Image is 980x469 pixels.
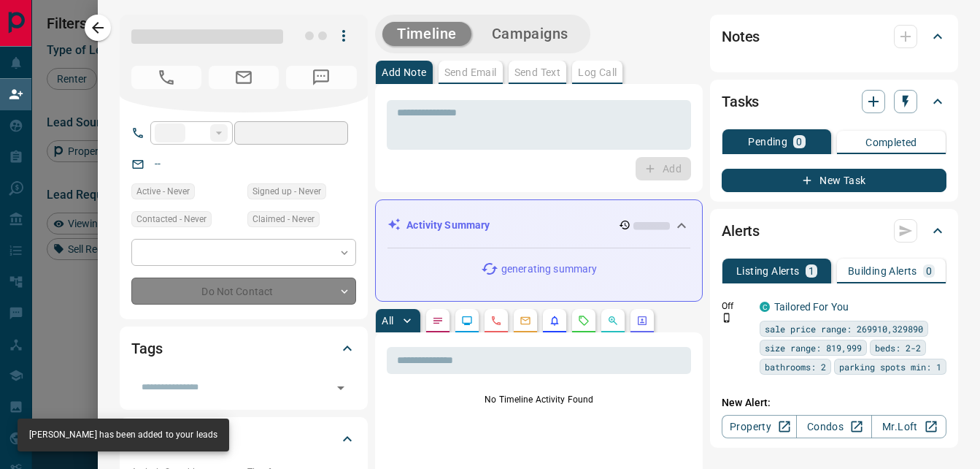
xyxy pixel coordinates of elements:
[636,315,648,327] svg: Agent Actions
[477,22,583,46] button: Campaigns
[209,66,279,89] span: No Email
[722,219,760,243] h2: Alerts
[809,266,814,276] p: 1
[131,278,356,305] div: Do Not Contact
[722,213,946,248] div: Alerts
[136,184,190,199] span: Active - Never
[748,137,787,147] p: Pending
[131,337,162,360] h2: Tags
[875,340,921,355] span: beds: 2-2
[406,218,490,233] p: Activity Summary
[286,66,356,89] span: No Number
[331,378,351,398] button: Open
[722,90,759,113] h2: Tasks
[722,25,760,48] h2: Notes
[722,395,946,411] p: New Alert:
[722,84,946,119] div: Tasks
[926,266,932,276] p: 0
[839,359,941,374] span: parking spots min: 1
[252,212,315,226] span: Claimed - Never
[607,315,619,327] svg: Opportunities
[765,359,826,374] span: bathrooms: 2
[387,393,691,406] p: No Timeline Activity Found
[765,340,862,355] span: size range: 819,999
[722,169,946,192] button: New Task
[382,22,471,46] button: Timeline
[131,331,356,366] div: Tags
[722,300,751,313] p: Off
[382,67,426,77] p: Add Note
[131,422,356,457] div: Criteria
[382,316,393,326] p: All
[549,315,560,327] svg: Listing Alerts
[796,415,871,438] a: Condos
[252,184,321,199] span: Signed up - Never
[432,315,444,327] svg: Notes
[29,423,217,447] div: [PERSON_NAME] has been added to your leads
[722,19,946,54] div: Notes
[871,415,946,438] a: Mr.Loft
[501,262,597,277] p: generating summary
[490,315,502,327] svg: Calls
[520,315,531,327] svg: Emails
[848,266,917,276] p: Building Alerts
[865,137,917,148] p: Completed
[736,266,800,276] p: Listing Alerts
[760,302,770,312] div: condos.ca
[722,415,797,438] a: Property
[774,301,849,313] a: Tailored For You
[722,313,732,323] svg: Push Notification Only
[796,137,802,147] p: 0
[136,212,207,226] span: Contacted - Never
[387,212,690,239] div: Activity Summary
[578,315,590,327] svg: Requests
[461,315,473,327] svg: Lead Browsing Activity
[765,321,923,336] span: sale price range: 269910,329890
[131,66,201,89] span: No Number
[155,158,161,169] a: --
